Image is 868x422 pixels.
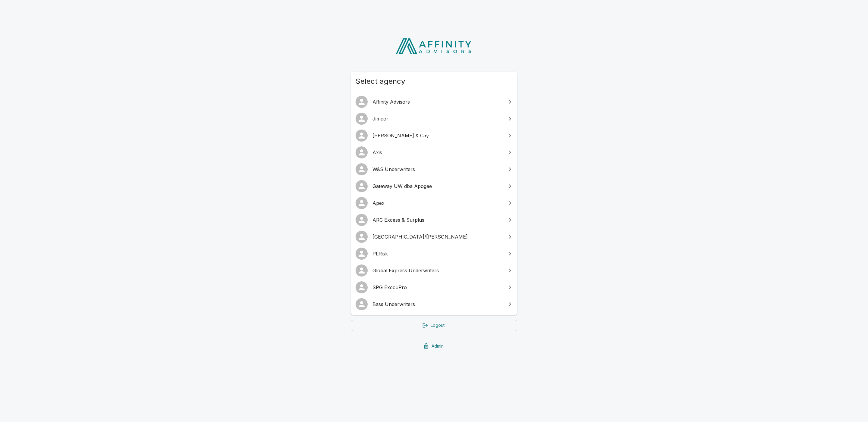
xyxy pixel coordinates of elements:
a: ARC Excess & Surplus [351,211,517,228]
a: [PERSON_NAME] & Cay [351,127,517,144]
span: ARC Excess & Surplus [372,216,503,224]
a: Apex [351,195,517,211]
a: PLRisk [351,245,517,262]
span: [GEOGRAPHIC_DATA]/[PERSON_NAME] [372,233,503,240]
a: Bass Underwriters [351,296,517,313]
a: [GEOGRAPHIC_DATA]/[PERSON_NAME] [351,228,517,245]
a: SPG ExecuPro [351,279,517,296]
a: Jimcor [351,110,517,127]
span: Axis [372,149,503,156]
a: Global Express Underwriters [351,262,517,279]
span: W&S Underwriters [372,166,503,173]
a: Axis [351,144,517,161]
a: Admin [351,341,517,352]
span: Global Express Underwriters [372,267,503,274]
span: Gateway UW dba Apogee [372,183,503,190]
span: [PERSON_NAME] & Cay [372,132,503,139]
a: Affinity Advisors [351,93,517,110]
img: Affinity Advisors Logo [391,36,477,56]
a: Logout [351,320,517,331]
span: Select agency [356,77,512,86]
a: W&S Underwriters [351,161,517,178]
span: Apex [372,199,503,207]
span: SPG ExecuPro [372,284,503,291]
span: Bass Underwriters [372,301,503,308]
span: Affinity Advisors [372,98,503,105]
a: Gateway UW dba Apogee [351,178,517,195]
span: Jimcor [372,115,503,122]
span: PLRisk [372,250,503,257]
